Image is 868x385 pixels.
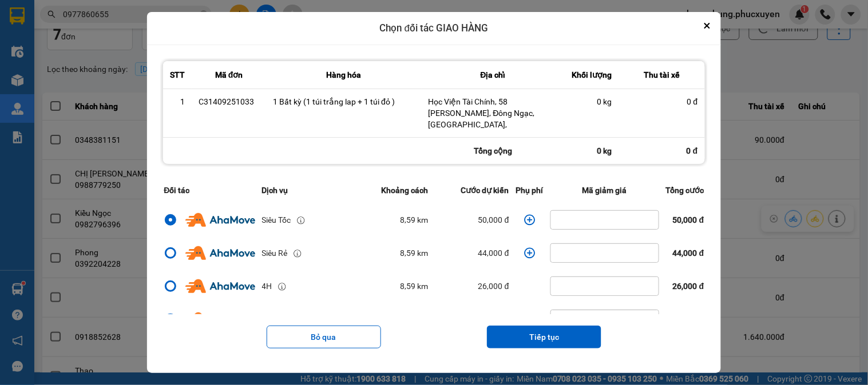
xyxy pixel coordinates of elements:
[185,312,255,326] img: Ahamove
[700,19,714,33] button: Close
[147,12,720,373] div: dialog
[626,68,698,82] div: Thu tài xế
[185,279,255,293] img: Ahamove
[185,246,255,260] img: Ahamove
[673,248,704,258] span: 44,000 đ
[352,303,432,336] td: 8,59 km
[352,270,432,303] td: 8,59 km
[429,68,558,82] div: Địa chỉ
[352,203,432,236] td: 8,59 km
[262,247,288,259] div: Siêu Rẻ
[487,326,601,348] button: Tiếp tục
[431,236,512,270] td: 44,000 đ
[170,68,185,82] div: STT
[262,214,291,226] div: Siêu Tốc
[513,177,547,203] th: Phụ phí
[572,96,612,107] div: 0 kg
[147,12,720,45] div: Chọn đối tác GIAO HÀNG
[619,138,705,164] div: 0 đ
[547,177,663,203] th: Mã giảm giá
[673,282,704,291] span: 26,000 đ
[673,215,704,224] span: 50,000 đ
[185,213,255,227] img: Ahamove
[259,177,352,203] th: Dịch vụ
[352,177,432,203] th: Khoảng cách
[273,68,414,82] div: Hàng hóa
[429,96,558,130] div: Học Viện Tài Chính, 58 [PERSON_NAME], Đông Ngạc, [GEOGRAPHIC_DATA],
[160,177,258,203] th: Đối tác
[170,96,185,107] div: 1
[422,138,565,164] div: Tổng cộng
[431,270,512,303] td: 26,000 đ
[267,326,381,348] button: Bỏ qua
[626,96,698,107] div: 0 đ
[572,68,612,82] div: Khối lượng
[273,96,414,107] div: 1 Bất kỳ (1 túi trắng lap + 1 túi đỏ )
[431,177,512,203] th: Cước dự kiến
[352,236,432,270] td: 8,59 km
[431,203,512,236] td: 50,000 đ
[663,177,708,203] th: Tổng cước
[431,303,512,336] td: 39,000 đ
[262,280,272,292] div: 4H
[565,138,619,164] div: 0 kg
[199,96,259,107] div: C31409251033
[262,313,272,326] div: 2H
[199,68,259,82] div: Mã đơn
